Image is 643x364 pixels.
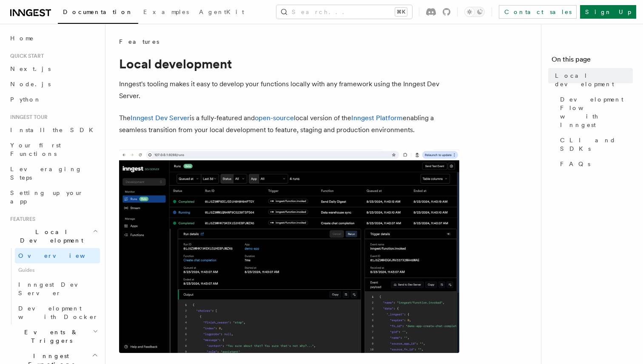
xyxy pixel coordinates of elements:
span: Node.js [10,81,51,87]
span: Leveraging Steps [10,166,82,181]
span: Home [10,34,34,42]
a: Local development [552,68,633,92]
a: Python [7,92,100,107]
a: Overview [15,248,100,263]
span: Features [7,216,35,223]
a: Examples [138,3,194,23]
a: Inngest Platform [351,114,403,122]
span: Your first Functions [10,142,61,157]
button: Toggle dark mode [464,7,485,17]
span: Documentation [63,8,133,15]
a: open-source [255,114,294,122]
h4: On this page [552,54,633,68]
span: Setting up your app [10,189,83,205]
span: Guides [15,263,100,277]
span: Local development [555,71,633,88]
button: Local Development [7,224,100,248]
span: Events & Triggers [7,328,93,345]
a: Documentation [58,3,138,24]
a: Development Flow with Inngest [557,92,633,133]
h1: Local development [119,56,459,71]
span: Examples [143,8,189,15]
a: CLI and SDKs [557,133,633,156]
a: Development with Docker [15,301,100,324]
button: Search...⌘K [276,5,412,19]
span: Development Flow with Inngest [560,95,633,129]
a: FAQs [557,156,633,172]
p: The is a fully-featured and local version of the enabling a seamless transition from your local d... [119,112,459,136]
kbd: ⌘K [395,8,407,16]
span: Quick start [7,53,44,59]
a: Inngest Dev Server [15,277,100,301]
span: Overview [18,252,106,259]
span: Next.js [10,65,51,72]
span: Inngest tour [7,114,48,121]
p: Inngest's tooling makes it easy to develop your functions locally with any framework using the In... [119,78,459,102]
a: AgentKit [194,3,249,23]
img: The Inngest Dev Server on the Functions page [119,150,459,353]
a: Node.js [7,76,100,92]
a: Contact sales [499,5,577,19]
span: Python [10,96,41,103]
span: AgentKit [199,8,244,15]
a: Leveraging Steps [7,161,100,185]
a: Inngest Dev Server [131,114,190,122]
a: Your first Functions [7,138,100,161]
span: Features [119,37,159,46]
div: Local Development [7,248,100,324]
span: FAQs [560,160,590,168]
span: CLI and SDKs [560,136,633,153]
a: Install the SDK [7,122,100,138]
span: Install the SDK [10,127,98,133]
span: Inngest Dev Server [18,281,91,296]
button: Events & Triggers [7,324,100,348]
span: Local Development [7,228,93,245]
span: Development with Docker [18,305,98,320]
a: Sign Up [580,5,636,19]
a: Setting up your app [7,185,100,209]
a: Next.js [7,61,100,76]
a: Home [7,31,100,46]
